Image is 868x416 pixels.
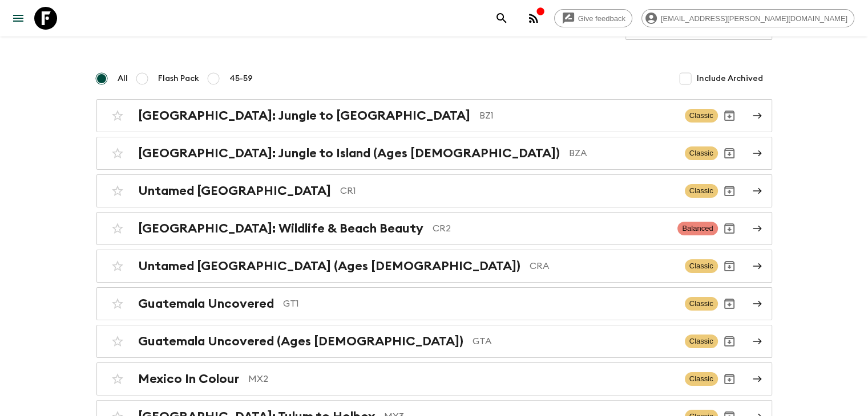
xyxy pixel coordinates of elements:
a: [GEOGRAPHIC_DATA]: Wildlife & Beach BeautyCR2BalancedArchive [96,212,772,245]
h2: [GEOGRAPHIC_DATA]: Wildlife & Beach Beauty [138,221,423,236]
p: BZ1 [479,109,676,123]
span: Include Archived [697,73,763,84]
span: Classic [685,184,718,198]
span: Give feedback [572,14,632,23]
h2: Untamed [GEOGRAPHIC_DATA] [138,183,331,198]
p: CRA [530,259,676,273]
p: BZA [569,146,676,160]
h2: Guatemala Uncovered [138,296,274,311]
button: Archive [718,180,741,202]
span: 45-59 [229,73,253,84]
button: Archive [718,255,741,278]
a: Mexico In ColourMX2ClassicArchive [96,362,772,395]
button: Archive [718,292,741,315]
span: Classic [685,109,718,123]
span: Classic [685,259,718,273]
button: menu [7,7,30,30]
a: Untamed [GEOGRAPHIC_DATA]CR1ClassicArchive [96,174,772,207]
button: Archive [718,142,741,165]
span: Classic [685,372,718,386]
p: CR1 [340,184,676,198]
h2: Untamed [GEOGRAPHIC_DATA] (Ages [DEMOGRAPHIC_DATA]) [138,259,520,274]
span: Classic [685,335,718,348]
p: CR2 [433,222,669,235]
button: Archive [718,217,741,240]
span: Balanced [677,222,717,235]
span: Flash Pack [158,73,199,84]
p: MX2 [248,372,676,386]
button: Archive [718,104,741,127]
a: Give feedback [554,9,632,27]
h2: [GEOGRAPHIC_DATA]: Jungle to Island (Ages [DEMOGRAPHIC_DATA]) [138,146,560,161]
p: GTA [473,335,676,348]
h2: Mexico In Colour [138,372,239,386]
span: [EMAIL_ADDRESS][PERSON_NAME][DOMAIN_NAME] [655,14,854,23]
button: search adventures [490,7,513,30]
div: [EMAIL_ADDRESS][PERSON_NAME][DOMAIN_NAME] [641,9,854,27]
a: [GEOGRAPHIC_DATA]: Jungle to [GEOGRAPHIC_DATA]BZ1ClassicArchive [96,99,772,132]
button: Archive [718,330,741,353]
span: All [118,73,128,84]
a: Guatemala UncoveredGT1ClassicArchive [96,287,772,320]
a: Guatemala Uncovered (Ages [DEMOGRAPHIC_DATA])GTAClassicArchive [96,325,772,358]
a: Untamed [GEOGRAPHIC_DATA] (Ages [DEMOGRAPHIC_DATA])CRAClassicArchive [96,250,772,283]
span: Classic [685,297,718,311]
h2: Guatemala Uncovered (Ages [DEMOGRAPHIC_DATA]) [138,334,463,349]
span: Classic [685,146,718,160]
button: Archive [718,368,741,390]
p: GT1 [283,297,676,311]
h2: [GEOGRAPHIC_DATA]: Jungle to [GEOGRAPHIC_DATA] [138,108,470,123]
a: [GEOGRAPHIC_DATA]: Jungle to Island (Ages [DEMOGRAPHIC_DATA])BZAClassicArchive [96,137,772,170]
